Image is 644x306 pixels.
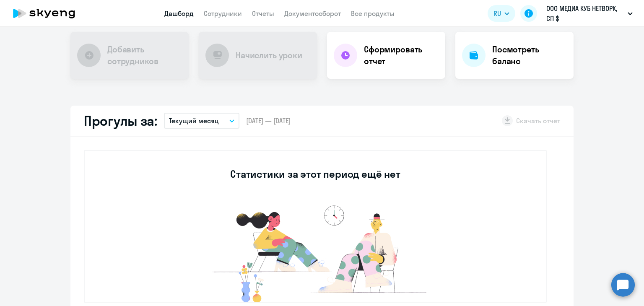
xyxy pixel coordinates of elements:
h4: Начислить уроки [236,49,302,61]
p: ООО МЕДИА КУБ НЕТВОРК, СП $ [546,3,624,23]
a: Документооборот [284,9,341,18]
p: Текущий месяц [169,116,219,126]
button: Текущий месяц [164,113,239,129]
h2: Прогулы за: [84,112,157,129]
h4: Добавить сотрудников [107,44,182,67]
h4: Сформировать отчет [364,44,439,67]
h3: Статистики за этот период ещё нет [230,167,400,181]
h4: Посмотреть баланс [492,44,567,67]
span: RU [493,8,501,18]
a: Все продукты [351,9,395,18]
a: Сотрудники [204,9,242,18]
button: RU [488,5,515,22]
span: [DATE] — [DATE] [246,116,291,125]
a: Дашборд [164,9,194,18]
img: no-data [190,201,441,302]
button: ООО МЕДИА КУБ НЕТВОРК, СП $ [542,3,637,23]
a: Отчеты [252,9,274,18]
